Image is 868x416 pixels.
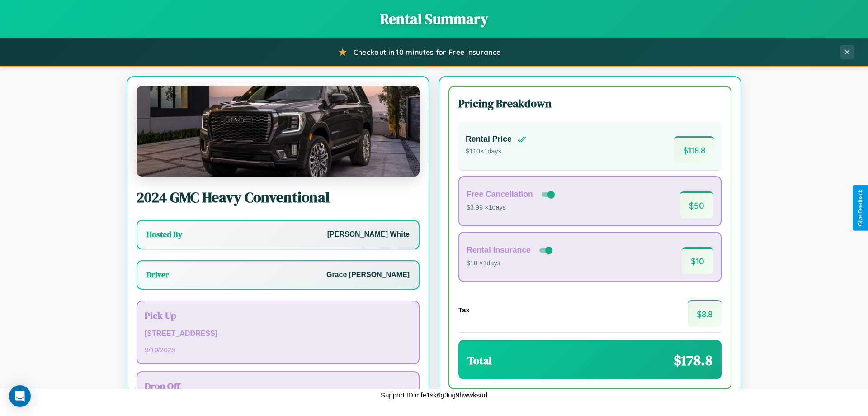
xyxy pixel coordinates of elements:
[674,136,714,163] span: $ 118.8
[467,190,533,199] h4: Free Cancellation
[145,379,411,392] h3: Drop Off
[9,9,859,29] h1: Rental Summary
[467,353,492,368] h3: Total
[326,268,410,282] p: Grace [PERSON_NAME]
[680,191,713,218] span: $ 50
[458,306,470,314] h4: Tax
[857,190,863,226] div: Give Feedback
[466,146,526,158] p: $ 110 × 1 days
[145,309,411,322] h3: Pick Up
[682,247,713,274] span: $ 10
[146,269,169,280] h3: Driver
[467,258,554,269] p: $10 × 1 days
[467,202,557,214] p: $3.99 × 1 days
[145,327,411,340] p: [STREET_ADDRESS]
[137,86,420,177] img: GMC Heavy Conventional
[467,245,531,255] h4: Rental Insurance
[354,48,500,57] span: Checkout in 10 minutes for Free Insurance
[458,96,722,111] h3: Pricing Breakdown
[146,229,182,240] h3: Hosted By
[145,344,411,356] p: 9 / 10 / 2025
[381,389,487,401] p: Support ID: mfe1sk6g3ug9hwwksud
[466,134,512,144] h4: Rental Price
[688,300,722,327] span: $ 8.8
[327,228,410,241] p: [PERSON_NAME] White
[137,187,420,207] h2: 2024 GMC Heavy Conventional
[674,350,712,370] span: $ 178.8
[9,385,31,407] div: Open Intercom Messenger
